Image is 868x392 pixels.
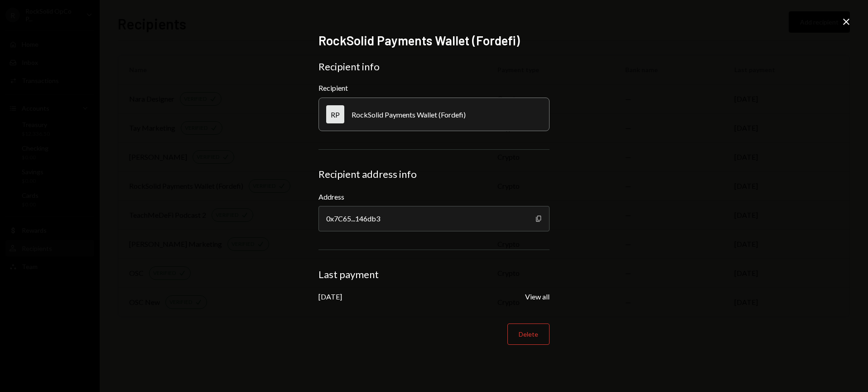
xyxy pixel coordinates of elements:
button: Delete [507,323,550,345]
button: View all [525,292,550,302]
div: Recipient info [318,60,550,73]
label: Address [318,191,550,202]
div: RP [326,105,344,123]
div: Recipient address info [318,168,550,181]
div: [DATE] [318,292,342,301]
h2: RockSolid Payments Wallet (Fordefi) [318,32,550,49]
div: Recipient [318,83,550,92]
div: Last payment [318,268,550,281]
div: RockSolid Payments Wallet (Fordefi) [352,110,466,119]
div: 0x7C65...146db3 [318,206,550,231]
